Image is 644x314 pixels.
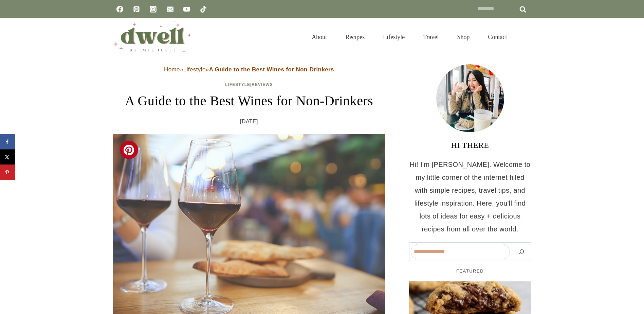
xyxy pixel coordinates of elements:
[146,2,160,16] a: Instagram
[163,2,177,16] a: Email
[479,25,516,49] a: Contact
[164,66,334,73] span: » »
[209,66,334,73] strong: A Guide to the Best Wines for Non-Drinkers
[240,117,258,127] time: [DATE]
[164,66,180,73] a: Home
[409,158,531,235] p: Hi! I'm [PERSON_NAME]. Welcome to my little corner of the internet filled with simple recipes, tr...
[336,25,374,49] a: Recipes
[374,25,414,49] a: Lifestyle
[409,139,531,151] h3: HI THERE
[414,25,448,49] a: Travel
[252,82,273,87] a: Reviews
[113,21,191,53] img: DWELL by michelle
[183,66,206,73] a: Lifestyle
[130,2,143,16] a: Pinterest
[448,25,479,49] a: Shop
[180,2,194,16] a: YouTube
[197,2,210,16] a: TikTok
[225,82,250,87] a: Lifestyle
[302,25,336,49] a: About
[113,91,385,111] h1: A Guide to the Best Wines for Non-Drinkers
[225,82,273,87] span: |
[520,31,531,43] button: View Search Form
[409,268,531,275] h5: FEATURED
[513,244,530,259] button: Search
[302,25,516,49] nav: Primary Navigation
[113,2,127,16] a: Facebook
